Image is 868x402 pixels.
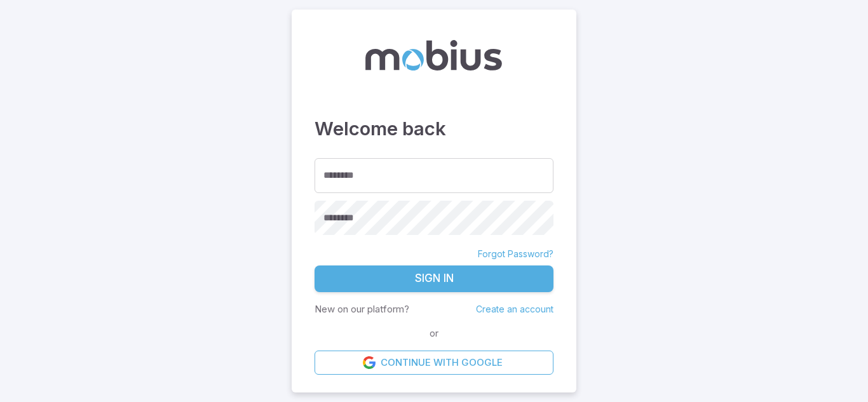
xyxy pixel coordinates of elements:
p: New on our platform? [315,302,409,316]
a: Create an account [476,304,553,314]
a: Continue with Google [315,351,553,375]
a: Forgot Password? [478,248,553,260]
button: Sign In [315,265,553,292]
span: or [426,326,442,340]
h3: Welcome back [315,115,553,143]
